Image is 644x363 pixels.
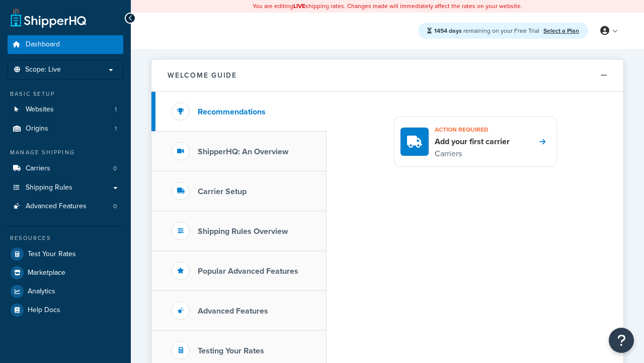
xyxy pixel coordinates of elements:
[28,250,76,259] span: Test Your Rates
[28,287,55,296] span: Analytics
[8,35,123,54] a: Dashboard
[198,307,268,316] h3: Advanced Features
[26,202,87,211] span: Advanced Features
[26,105,54,114] span: Websites
[8,197,123,216] a: Advanced Features0
[115,105,117,114] span: 1
[198,267,298,276] h3: Popular Advanced Features
[26,164,50,173] span: Carriers
[609,328,634,353] button: Open Resource Center
[293,2,305,11] b: LIVE
[435,147,510,160] p: Carriers
[8,148,123,157] div: Manage Shipping
[115,125,117,133] span: 1
[8,301,123,319] a: Help Docs
[26,40,60,49] span: Dashboard
[26,125,48,133] span: Origins
[8,100,123,119] li: Websites
[113,202,117,211] span: 0
[151,59,623,92] button: Welcome Guide
[435,123,510,136] h3: Action required
[28,306,60,315] span: Help Docs
[434,26,541,35] span: remaining on your Free Trial
[25,66,61,74] span: Scope: Live
[198,346,264,355] h3: Testing Your Rates
[198,187,247,196] h3: Carrier Setup
[8,197,123,216] li: Advanced Features
[8,264,123,282] a: Marketplace
[8,178,123,197] a: Shipping Rules
[8,159,123,178] li: Carriers
[8,100,123,119] a: Websites1
[26,184,72,192] span: Shipping Rules
[8,234,123,243] div: Resources
[28,269,65,277] span: Marketplace
[198,147,288,156] h3: ShipperHQ: An Overview
[8,159,123,178] a: Carriers0
[8,282,123,300] a: Analytics
[198,227,288,236] h3: Shipping Rules Overview
[8,90,123,98] div: Basic Setup
[8,245,123,263] a: Test Your Rates
[168,72,237,79] h2: Welcome Guide
[113,164,117,173] span: 0
[8,119,123,138] li: Origins
[435,136,510,147] h4: Add your first carrier
[543,26,579,35] a: Select a Plan
[434,26,462,35] strong: 1454 days
[8,119,123,138] a: Origins1
[198,107,266,116] h3: Recommendations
